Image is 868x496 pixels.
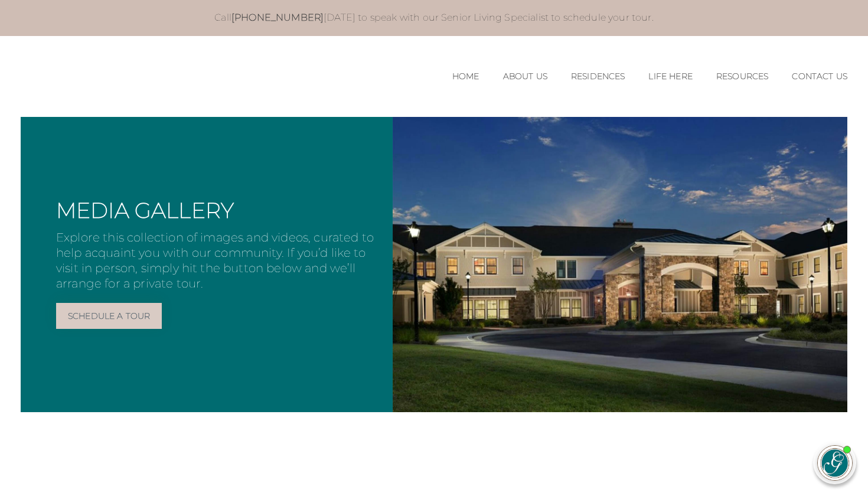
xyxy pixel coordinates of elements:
p: Explore this collection of images and videos, curated to help acquaint you with our community. If... [56,230,381,291]
a: Contact Us [792,71,847,81]
img: avatar [818,446,852,480]
a: Resources [716,71,768,81]
a: [PHONE_NUMBER] [231,12,324,23]
a: Home [452,71,479,81]
a: About Us [503,71,547,81]
a: Residences [571,71,625,81]
p: Call [DATE] to speak with our Senior Living Specialist to schedule your tour. [56,12,813,24]
a: Life Here [648,71,692,81]
a: Schedule a Tour [56,303,162,329]
h2: Media Gallery [56,200,381,221]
